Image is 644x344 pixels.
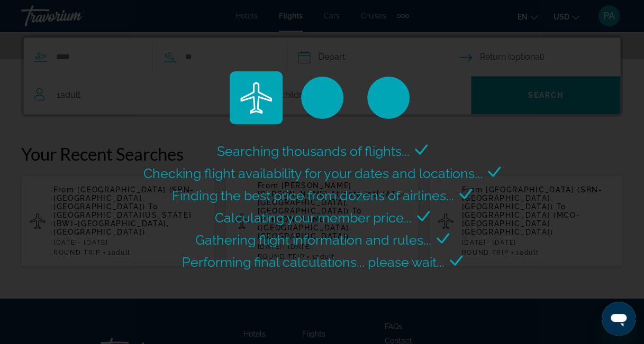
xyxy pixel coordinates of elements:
span: Checking flight availability for your dates and locations... [143,165,483,181]
span: Gathering flight information and rules... [195,232,431,248]
span: Finding the best price from dozens of airlines... [172,188,454,203]
span: Calculating your member price... [215,210,412,226]
span: Performing final calculations... please wait... [182,254,445,270]
span: Searching thousands of flights... [217,143,410,159]
iframe: Button to launch messaging window [602,302,636,336]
